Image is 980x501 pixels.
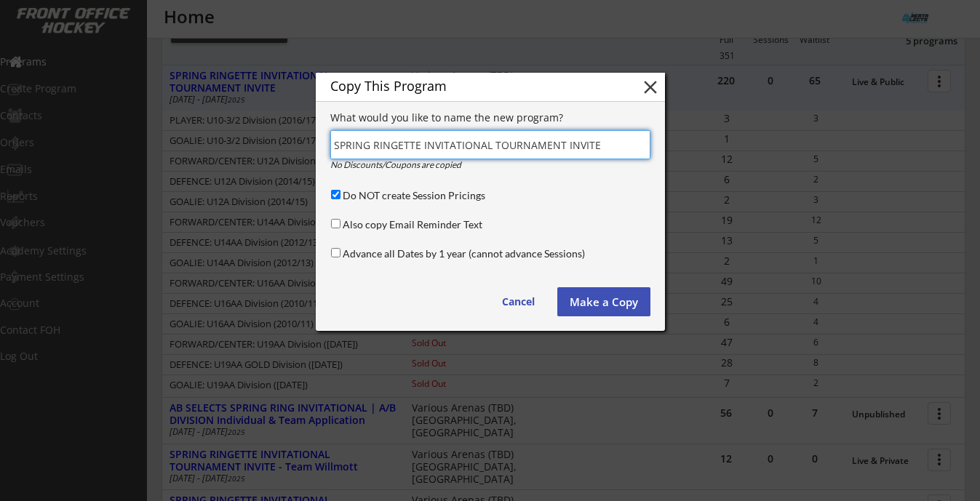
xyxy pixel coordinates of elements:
[330,113,650,123] div: What would you like to name the new program?
[330,161,545,169] div: No Discounts/Coupons are copied
[343,218,482,231] label: Also copy Email Reminder Text
[343,247,585,260] label: Advance all Dates by 1 year (cannot advance Sessions)
[557,287,650,316] button: Make a Copy
[487,287,549,316] button: Cancel
[640,76,661,98] button: close
[330,79,617,92] div: Copy This Program
[343,189,485,201] label: Do NOT create Session Pricings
